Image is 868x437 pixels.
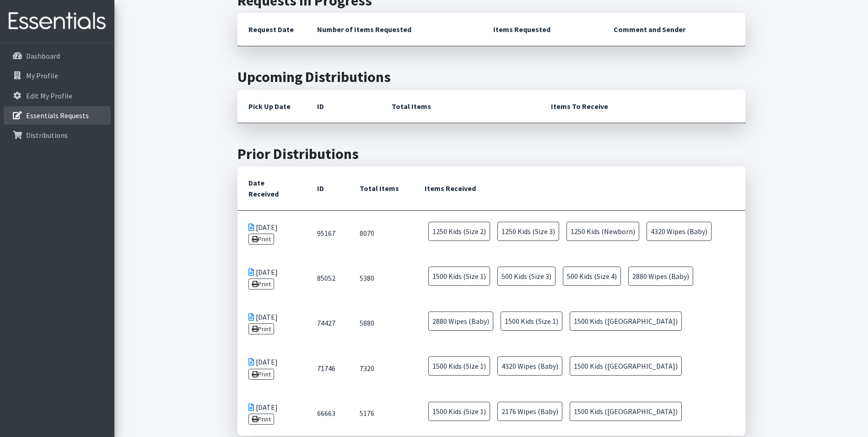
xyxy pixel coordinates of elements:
p: Dashboard [26,51,60,60]
p: Essentials Requests [26,111,89,120]
th: Items Received [414,166,745,211]
td: [DATE] [237,345,306,390]
td: [DATE] [237,391,306,436]
p: My Profile [26,71,58,80]
a: Print [248,414,275,425]
td: 66663 [306,391,349,436]
span: 1500 Kids ([GEOGRAPHIC_DATA]) [570,402,682,421]
span: 1250 Kids (Size 3) [497,222,559,241]
h2: Upcoming Distributions [237,68,745,86]
td: 74427 [306,300,349,345]
th: Request Date [237,13,306,46]
a: Essentials Requests [4,106,111,125]
a: Dashboard [4,47,111,65]
a: Print [248,369,275,380]
img: HumanEssentials [4,6,111,37]
span: 1500 Kids (Size 1) [501,311,562,331]
td: 71746 [306,345,349,390]
th: Total Items [381,90,540,123]
span: 1500 Kids (Size 1) [428,402,490,421]
th: Date Received [237,166,306,211]
td: 5380 [349,256,414,300]
a: My Profile [4,66,111,85]
th: Total Items [349,166,414,211]
td: [DATE] [237,300,306,345]
td: 85052 [306,256,349,300]
a: Print [248,234,275,245]
a: Distributions [4,126,111,144]
th: Comment and Sender [603,13,745,46]
td: [DATE] [237,256,306,300]
td: 8070 [349,211,414,256]
a: Edit My Profile [4,87,111,105]
td: 95167 [306,211,349,256]
p: Distributions [26,131,68,140]
span: 1500 Kids ([GEOGRAPHIC_DATA]) [570,356,682,376]
h2: Prior Distributions [237,145,745,163]
p: Edit My Profile [26,91,72,100]
a: Print [248,279,275,290]
th: Pick Up Date [237,90,306,123]
a: Print [248,323,275,334]
span: 4320 Wipes (Baby) [497,356,562,376]
span: 1500 Kids ([GEOGRAPHIC_DATA]) [570,311,682,331]
td: 7320 [349,345,414,390]
td: 5176 [349,391,414,436]
td: [DATE] [237,211,306,256]
th: ID [306,90,381,123]
td: 5880 [349,300,414,345]
span: 2880 Wipes (Baby) [628,267,693,286]
th: ID [306,166,349,211]
span: 4320 Wipes (Baby) [647,222,712,241]
span: 500 Kids (Size 4) [563,267,621,286]
span: 1250 Kids (Size 2) [428,222,490,241]
th: Items To Receive [540,90,745,123]
span: 2176 Wipes (Baby) [497,402,562,421]
span: 2880 Wipes (Baby) [428,311,493,331]
th: Number of Items Requested [306,13,483,46]
th: Items Requested [482,13,603,46]
span: 500 Kids (Size 3) [497,267,555,286]
span: 1500 Kids (Size 1) [428,267,490,286]
span: 1500 Kids (Size 1) [428,356,490,376]
span: 1250 Kids (Newborn) [566,222,639,241]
